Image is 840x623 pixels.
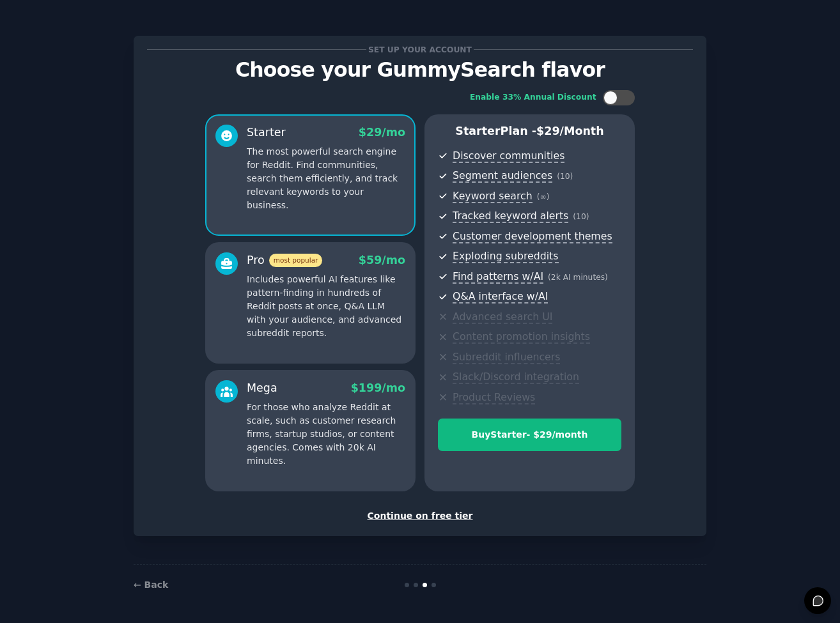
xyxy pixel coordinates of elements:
[247,401,405,468] p: For those who analyze Reddit at scale, such as customer research firms, startup studios, or conte...
[453,250,558,263] span: Exploding subreddits
[439,428,621,442] div: Buy Starter - $ 29 /month
[453,169,552,183] span: Segment audiences
[557,172,573,181] span: ( 10 )
[453,230,612,243] span: Customer development themes
[453,330,590,344] span: Content promotion insights
[573,212,589,221] span: ( 10 )
[438,419,621,451] button: BuyStarter- $29/month
[269,254,323,267] span: most popular
[247,273,405,340] p: Includes powerful AI features like pattern-finding in hundreds of Reddit posts at once, Q&A LLM w...
[537,192,550,201] span: ( ∞ )
[548,273,608,282] span: ( 2k AI minutes )
[366,43,474,56] span: Set up your account
[453,210,568,223] span: Tracked keyword alerts
[147,509,693,523] div: Continue on free tier
[470,92,596,104] div: Enable 33% Annual Discount
[453,190,533,203] span: Keyword search
[453,150,564,163] span: Discover communities
[453,351,560,364] span: Subreddit influencers
[247,252,322,268] div: Pro
[453,290,548,304] span: Q&A interface w/AI
[359,126,405,139] span: $ 29 /mo
[453,270,543,284] span: Find patterns w/AI
[359,254,405,266] span: $ 59 /mo
[147,59,693,81] p: Choose your GummySearch flavor
[247,380,277,396] div: Mega
[134,580,168,590] a: ← Back
[453,311,552,324] span: Advanced search UI
[247,145,405,212] p: The most powerful search engine for Reddit. Find communities, search them efficiently, and track ...
[536,125,604,137] span: $ 29 /month
[453,391,535,404] span: Product Reviews
[453,371,579,384] span: Slack/Discord integration
[351,381,405,394] span: $ 199 /mo
[438,123,621,139] p: Starter Plan -
[247,125,286,141] div: Starter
